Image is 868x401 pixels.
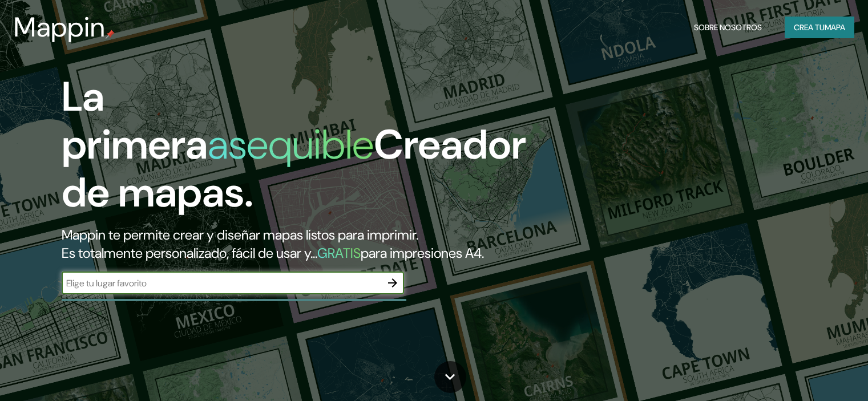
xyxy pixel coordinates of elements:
[106,30,115,39] img: pin de mapeo
[14,9,106,45] font: Mappin
[208,118,374,171] font: asequible
[825,22,845,33] font: mapa
[317,244,361,262] font: GRATIS
[361,244,484,262] font: para impresiones A4.
[62,118,526,219] font: Creador de mapas.
[62,277,381,290] input: Elige tu lugar favorito
[794,22,825,33] font: Crea tu
[62,226,418,244] font: Mappin te permite crear y diseñar mapas listos para imprimir.
[62,244,317,262] font: Es totalmente personalizado, fácil de usar y...
[785,17,854,38] button: Crea tumapa
[62,70,208,171] font: La primera
[694,22,762,33] font: Sobre nosotros
[689,17,766,38] button: Sobre nosotros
